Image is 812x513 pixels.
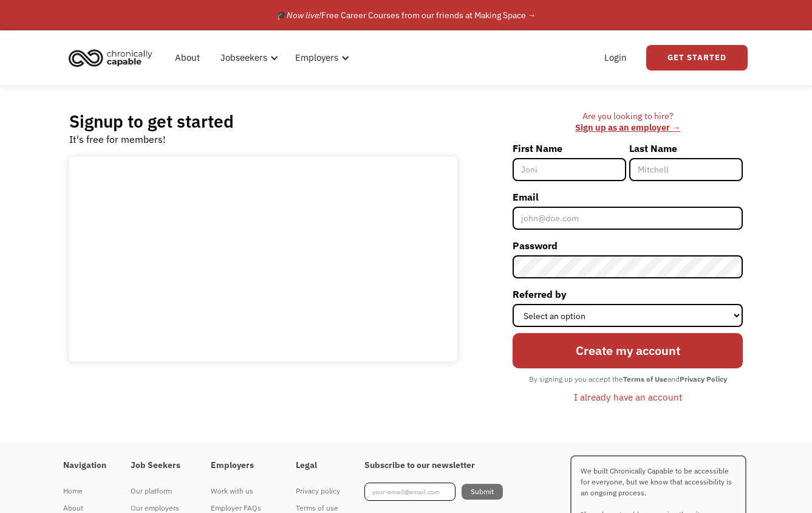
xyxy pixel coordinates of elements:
div: It's free for members! [69,132,166,146]
div: 🎓 Free Career Courses from our friends at Making Space → [276,8,536,22]
div: Are you looking to hire? ‍ [513,111,743,133]
a: home [65,44,162,71]
label: Password [513,236,743,255]
div: Jobseekers [220,50,267,65]
div: Work with us [211,484,271,498]
input: Joni [513,158,626,181]
div: Our platform [131,484,186,498]
strong: Privacy Policy [680,374,727,384]
input: Mitchell [629,158,743,181]
div: I already have an account [574,390,682,404]
a: Get Started [646,45,748,71]
div: By signing up you accept the and [523,371,733,387]
a: I already have an account [565,387,691,407]
em: Now live! [287,10,321,21]
h2: Signup to get started [69,111,234,132]
h4: Job Seekers [131,460,186,471]
input: Create my account [513,333,743,368]
strong: Terms of Use [623,374,667,384]
a: Home [63,483,106,500]
a: Login [597,38,634,77]
a: Work with us [211,483,271,500]
a: Privacy policy [296,483,340,500]
label: First Name [513,139,626,158]
div: Jobseekers [213,38,282,77]
div: Employers [288,38,353,77]
input: Submit [462,484,503,500]
div: Home [63,484,106,498]
img: Chronically Capable logo [65,44,156,71]
h4: Subscribe to our newsletter [364,460,503,471]
label: Email [513,187,743,207]
h4: Legal [296,460,340,471]
a: About [168,38,207,77]
div: Employers [295,50,338,65]
a: Sign up as an employer → [575,122,680,133]
form: Member-Signup-Form [513,139,743,407]
input: your-email@email.com [364,483,455,501]
label: Last Name [629,139,743,158]
div: Privacy policy [296,484,340,498]
a: Our platform [131,483,186,500]
input: john@doe.com [513,207,743,230]
form: Footer Newsletter [364,483,503,501]
h4: Employers [211,460,271,471]
label: Referred by [513,284,743,304]
h4: Navigation [63,460,106,471]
